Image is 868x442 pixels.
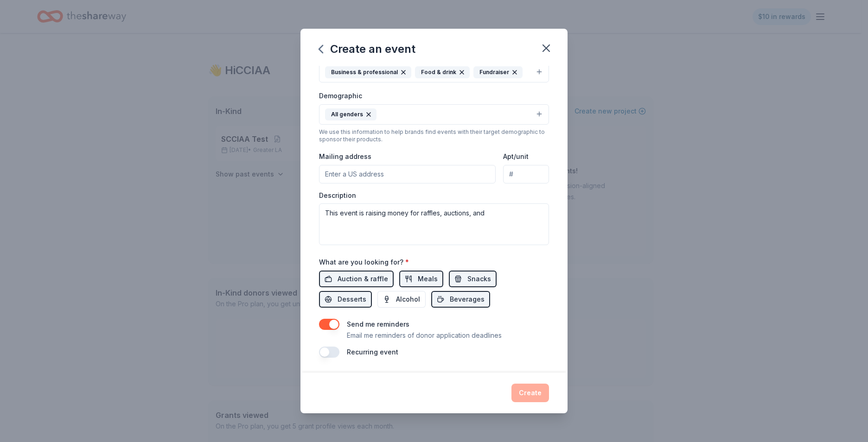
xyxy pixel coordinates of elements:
input: Enter a US address [319,165,496,183]
div: All genders [325,108,377,120]
span: Meals [418,273,438,284]
span: Alcohol [396,294,420,305]
label: Recurring event [347,348,398,356]
button: Alcohol [377,291,426,308]
span: Snacks [467,273,491,284]
span: Auction & raffle [338,273,388,284]
span: Desserts [338,294,366,305]
label: Demographic [319,91,362,101]
button: Business & professionalFood & drinkFundraiser [319,62,549,82]
label: What are you looking for? [319,258,409,267]
label: Description [319,191,356,200]
p: Email me reminders of donor application deadlines [347,330,502,341]
textarea: This event is raising money for raffles, auctions, and [319,203,549,245]
label: Send me reminders [347,320,409,328]
input: # [503,165,549,183]
div: Business & professional [325,66,411,78]
div: We use this information to help brands find events with their target demographic to sponsor their... [319,128,549,143]
span: Beverages [450,294,485,305]
button: Snacks [449,271,497,287]
div: Create an event [319,42,415,57]
label: Mailing address [319,152,371,161]
button: Desserts [319,291,372,308]
button: All genders [319,104,549,125]
button: Meals [399,271,443,287]
button: Auction & raffle [319,271,394,287]
div: Fundraiser [473,66,523,78]
button: Beverages [431,291,490,308]
label: Apt/unit [503,152,529,161]
div: Food & drink [415,66,470,78]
